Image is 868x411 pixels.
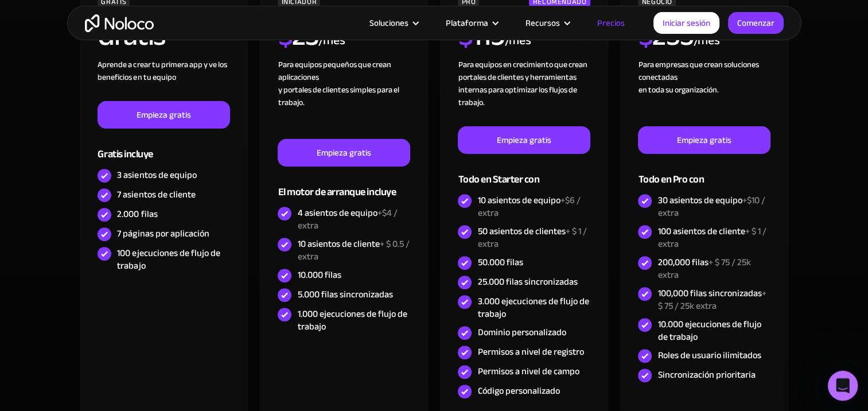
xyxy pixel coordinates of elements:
[33,6,51,25] img: Imagen de perfil para el Bot de ayuda
[477,256,523,269] div: 50.000 filas
[504,32,531,50] div: /mes
[693,32,719,50] div: /mes
[458,126,590,154] a: Empieza gratis
[657,285,766,315] span: + $ 75 / 25k extra
[180,5,201,26] button: Hogar
[431,15,511,30] div: Plataforma
[318,32,345,50] div: /mes
[458,154,590,191] div: Todo en Starter con
[117,188,195,201] div: 7 asientos de cliente
[297,308,410,333] div: 1.000 ejecuciones de flujo de trabajo
[50,128,211,173] div: Pensaba una web site de biblioteca digital donde puedna acceder con el simple link no necesariame...
[18,314,27,323] button: Selector de emojis
[477,225,590,250] div: 50 asientos de clientes
[98,101,229,129] a: Empieza gratis
[201,5,222,25] div: Cerrar
[477,326,566,339] div: Dominio personalizado
[477,192,580,222] span: +$6 / extra
[85,14,154,32] a: hogar
[458,59,590,126] div: Para equipos en crecimiento que crean portales de clientes y herramientas internas para optimizar...
[728,12,784,34] a: Comenzar
[653,12,719,34] a: Iniciar sesión
[511,15,583,30] div: Recursos
[18,196,183,217] font: ¡Perfecto! Los visitantes públicos NO son cobrados cuando usan el Acceso Público.
[18,224,199,267] font: No hay límite en el número de visitantes que pueden ver tu contenido público - pueden acceder con...
[657,225,770,250] div: 100 asientos de cliente
[55,314,64,323] button: Cargar archivo adjunto
[117,169,196,181] div: 3 asientos de equipo
[56,11,115,20] h1: Bot de ayuda
[297,238,410,263] div: 10 asientos de cliente
[657,349,761,362] div: Roles de usuario ilimitados
[297,269,341,281] div: 10.000 filas
[477,295,590,320] div: 3.000 ejecuciones de flujo de trabajo
[477,223,586,253] span: + $ 1 / extra
[185,209,194,218] a: Referencia de la fuente 129995714:
[477,276,577,288] div: 25.000 filas sincronizadas
[9,189,220,387] div: El bot de ayuda dice...
[98,59,229,101] div: Aprende a crear tu primera app y ve los beneficios en tu equipo
[278,59,410,139] div: Para equipos pequeños que crean aplicaciones y portales de clientes simples para el trabajo. ‍
[297,204,397,234] span: +$4 / extra
[657,369,755,381] div: Sincronización prioritaria
[7,5,29,26] button: Volver
[297,235,409,265] span: + $ 0.5 / extra
[583,15,639,30] a: Precios
[117,227,209,240] div: 7 páginas por aplicación
[10,290,220,309] textarea: Mensaje...
[657,223,766,253] span: + $ 1 / extra
[526,15,560,30] div: Recursos
[355,15,431,30] div: Soluciones
[297,288,392,301] div: 5.000 filas sincronizadas
[657,194,770,219] div: 30 asientos de equipo
[477,194,590,219] div: 10 asientos de equipo
[657,254,750,284] span: + $ 75 / 25k extra
[117,208,157,220] div: 2.000 filas
[18,275,211,286] div: Para tu biblioteca digital sería ideal:
[638,154,770,191] div: Todo en Pro con
[278,166,410,204] div: El motor de arranque incluye
[117,247,229,272] div: 100 ejecuciones de flujo de trabajo
[9,70,220,189] div: usuario dice...
[297,207,410,232] div: 4 asientos de equipo
[657,192,765,222] span: +$10 / extra
[828,371,858,401] iframe: Intercom live chat
[638,126,770,154] a: Empieza gratis
[369,15,408,30] div: Soluciones
[446,15,488,30] div: Plataforma
[9,189,220,386] div: ¡Perfecto! Los visitantes públicos NO son cobrados cuando usan el Acceso Público.Referencia de la...
[657,318,770,343] div: 10.000 ejecuciones de flujo de trabajo
[76,259,85,269] a: Referencia de la fuente 129743689:
[657,256,770,281] div: 200,000 filas
[477,385,559,397] div: Código personalizado
[98,129,229,166] div: Gratis incluye
[18,32,211,54] div: ¿Qué tipo específico de contenido público planeas crear?
[477,365,579,378] div: Permisos a nivel de campo
[73,314,82,323] button: Empezar a grabar
[657,287,770,312] div: 100,000 filas sincronizadas
[36,314,45,323] button: Selector de GIF
[41,70,220,180] div: Y si es sitio web publica, esos visitantes son cobrados o ahi si no hay número de visitantes que ...
[98,21,165,50] h2: Gratis
[197,309,215,328] button: Enviar un mensaje...
[278,139,410,166] a: Empieza gratis
[638,59,770,126] div: Para empresas que crean soluciones conectadas en toda su organización. ‍
[477,346,583,358] div: Permisos a nivel de registro
[50,77,211,122] div: Y si es sitio web publica, esos visitantes son cobrados o ahi si no hay número de visitantes que ...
